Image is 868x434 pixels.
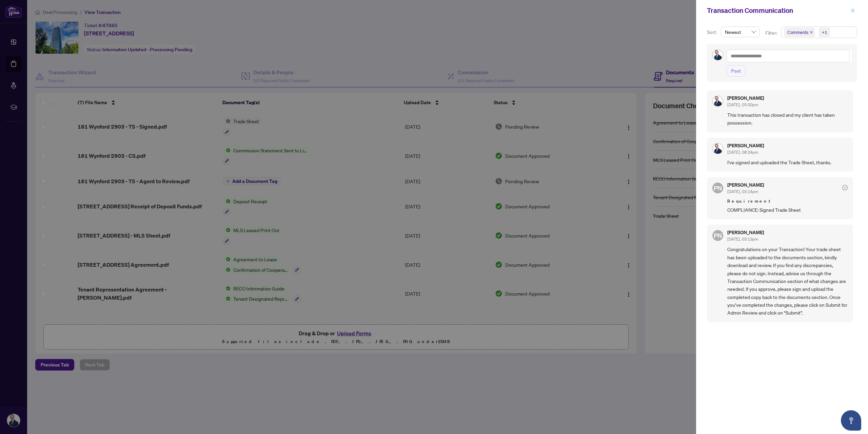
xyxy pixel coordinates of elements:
span: [DATE], 03:14pm [727,189,758,194]
span: Congratulations on your Transaction! Your trade sheet has been uploaded to the documents section,... [727,245,848,317]
span: Comments [784,27,815,37]
span: [DATE], 08:24pm [727,150,758,155]
p: Sort: [707,29,718,36]
span: [DATE], 05:00pm [727,102,758,107]
span: close [850,8,855,13]
span: check-circle [842,185,848,190]
div: Transaction Communication [707,5,848,16]
button: Open asap [841,410,861,431]
span: I've signed and uploaded the Trade Sheet, thanks. [727,158,848,166]
h5: [PERSON_NAME] [727,230,764,235]
h5: [PERSON_NAME] [727,143,764,148]
button: Post [727,65,745,77]
img: Profile Icon [713,144,723,154]
span: Newest [725,27,756,37]
span: COMPLIANCE: Signed Trade Sheet [727,206,848,214]
h5: [PERSON_NAME] [727,96,764,100]
span: Requirement [727,198,848,205]
span: Comments [787,29,808,36]
img: Profile Icon [713,96,723,106]
span: close [810,31,813,34]
p: Filter: [765,29,778,37]
div: +1 [822,29,827,36]
span: This transaction has closed and my client has taken possession. [727,111,848,127]
span: PN [714,183,722,193]
img: Profile Icon [713,50,723,60]
span: [DATE], 03:13pm [727,237,758,242]
h5: [PERSON_NAME] [727,183,764,187]
span: PN [714,231,722,240]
